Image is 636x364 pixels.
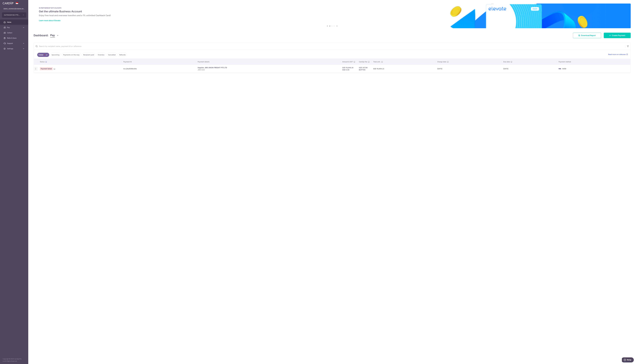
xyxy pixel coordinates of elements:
img: Bank Card [557,67,562,70]
span: Total amt. [373,61,380,63]
a: Overdue [96,53,106,57]
div: Supplier. JMS UNION FREIGHT PTE LTD [198,67,339,69]
button: OUTDOOR INC PTE. LTD. [2,12,26,18]
span: Charge date [437,61,446,63]
span: Pay [7,26,22,29]
span: Home [7,21,22,23]
img: Renovation banner [34,4,631,28]
th: Payment ID [122,59,196,65]
span: OUTDOOR INC PTE. LTD. [4,14,20,16]
td: [DATE] [435,65,502,73]
a: Failed [37,53,49,57]
p: IN PARTNERSHIP WITH ELEVATE [39,7,625,9]
span: Due date [503,61,510,63]
span: Settings [7,48,22,50]
input: Search by recipient name, payment id or reference [34,43,625,50]
span: 9459 [562,68,566,70]
span: Download Report [581,34,596,37]
span: Amount & GST [342,61,353,63]
td: [DATE] [502,65,557,73]
img: CardUp [3,2,13,4]
span: Status [40,61,45,63]
td: txn_0ba5096c64e [122,65,196,73]
span: Read more on statuses [608,53,626,55]
span: Payment failed [40,67,53,70]
iframe: Opens a widget where you can find more information [622,357,634,363]
span: Refer & Save [7,37,22,39]
td: SGD 307.96 BOFF185 [357,65,371,73]
a: Recipient paid [82,53,96,57]
a: Learn more about Elevate [39,19,60,22]
h5: Get the ultimate Business Account [39,10,625,13]
a: Read more on statuses [608,53,628,55]
a: Download Report [573,33,601,38]
button: Pay [50,33,59,38]
span: CardUp fee [359,61,367,63]
a: Payments on the way [62,53,81,57]
p: [EMAIL_ADDRESS][DOMAIN_NAME] [4,8,25,10]
a: Refunds [118,53,127,57]
p: JMS AUG [198,69,339,71]
td: SGD 16,954.22 [371,65,435,73]
th: Payment method [557,59,631,65]
a: Cancelled [107,53,117,57]
a: Upcoming [50,53,61,57]
td: SGD 16,646.26 SGD 0.00 [341,65,357,73]
a: Create Payment [604,33,631,38]
h4: Dashboard: [34,33,48,37]
span: Collect [7,32,22,34]
span: Support [7,42,22,44]
th: Payment details [196,59,341,65]
span: Create Payment [612,34,625,37]
span: Pay [50,33,55,38]
h6: Enjoy free local and overseas transfers and a 1% unlimited Cashback Card! [39,14,625,17]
